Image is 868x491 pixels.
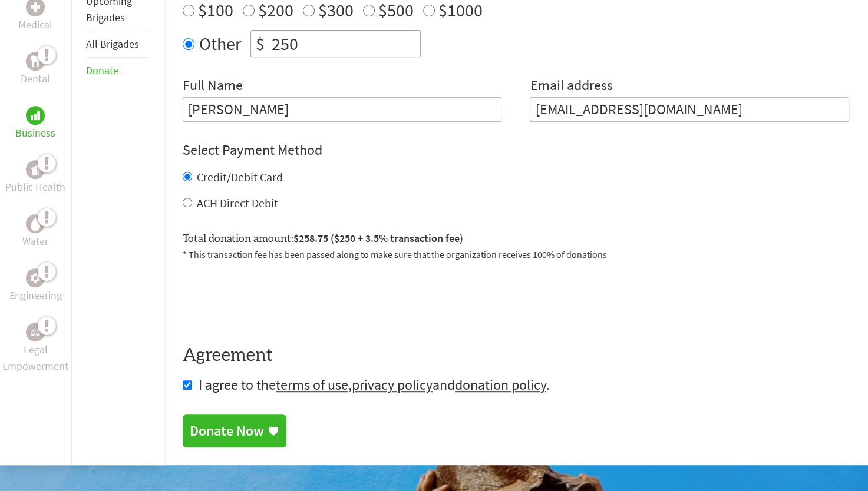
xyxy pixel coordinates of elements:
[31,2,40,12] img: Medical
[18,16,52,33] p: Medical
[269,31,420,57] input: Enter Amount
[26,323,45,341] div: Legal Empowerment
[15,106,55,141] a: BusinessBusiness
[2,323,69,374] a: Legal EmpowermentLegal Empowerment
[199,376,550,394] span: I agree to the , and .
[183,276,362,321] iframe: reCAPTCHA
[5,179,65,195] p: Public Health
[183,97,502,122] input: Enter Full Name
[530,97,849,122] input: Your Email
[86,37,139,51] a: All Brigades
[31,164,40,175] img: Public Health
[197,195,278,210] label: ACH Direct Debit
[31,217,40,230] img: Water
[183,76,243,97] label: Full Name
[183,345,849,366] h4: Agreement
[15,125,55,141] p: Business
[86,31,150,58] li: All Brigades
[2,341,69,374] p: Legal Empowerment
[26,160,45,179] div: Public Health
[183,230,463,247] label: Total donation amount:
[26,214,45,233] div: Water
[5,160,65,195] a: Public HealthPublic Health
[251,31,269,57] div: $
[190,422,264,440] div: Donate Now
[455,376,546,394] a: donation policy
[31,55,40,67] img: Dental
[293,231,463,245] span: $258.75 ($250 + 3.5% transaction fee)
[22,233,48,250] p: Water
[31,329,40,336] img: Legal Empowerment
[86,64,118,77] a: Donate
[9,268,62,304] a: EngineeringEngineering
[183,414,286,447] a: Donate Now
[530,76,612,97] label: Email address
[9,287,62,304] p: Engineering
[26,52,45,71] div: Dental
[21,52,50,87] a: DentalDental
[276,376,348,394] a: terms of use
[26,268,45,287] div: Engineering
[22,214,48,250] a: WaterWater
[183,247,849,261] p: * This transaction fee has been passed along to make sure that the organization receives 100% of ...
[352,376,433,394] a: privacy policy
[199,30,241,57] label: Other
[86,58,150,84] li: Donate
[21,71,50,87] p: Dental
[197,170,283,184] label: Credit/Debit Card
[26,106,45,125] div: Business
[183,141,849,160] h4: Select Payment Method
[31,111,40,120] img: Business
[31,273,40,283] img: Engineering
